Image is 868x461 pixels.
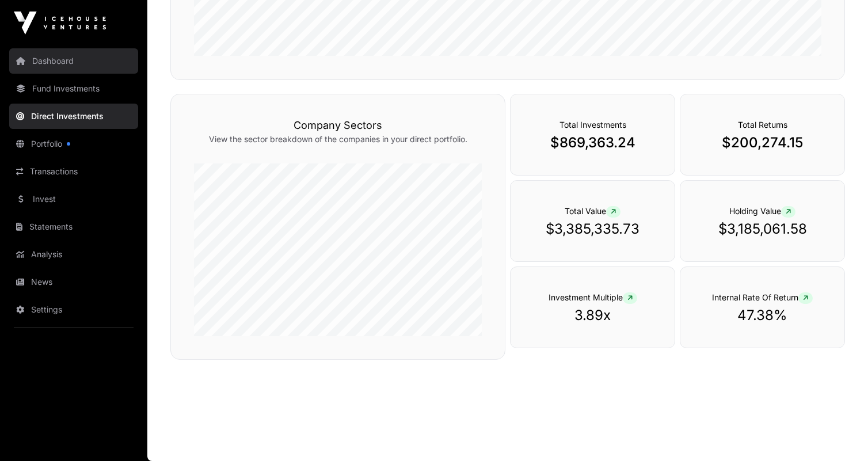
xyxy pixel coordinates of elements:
[810,406,868,461] iframe: Chat Widget
[549,292,637,302] span: Investment Multiple
[729,206,795,216] span: Holding Value
[9,76,138,101] a: Fund Investments
[703,306,821,325] p: 47.38%
[9,214,138,239] a: Statements
[9,242,138,267] a: Analysis
[559,120,626,129] span: Total Investments
[9,159,138,184] a: Transactions
[14,12,106,35] img: Icehouse Ventures Logo
[738,120,787,129] span: Total Returns
[712,292,813,302] span: Internal Rate Of Return
[565,206,620,216] span: Total Value
[534,306,652,325] p: 3.89x
[9,48,138,74] a: Dashboard
[534,220,652,238] p: $3,385,335.73
[9,186,138,212] a: Invest
[9,269,138,295] a: News
[703,134,821,152] p: $200,274.15
[194,117,482,134] h3: Company Sectors
[194,134,482,145] p: View the sector breakdown of the companies in your direct portfolio.
[534,134,652,152] p: $869,363.24
[9,131,138,157] a: Portfolio
[703,220,821,238] p: $3,185,061.58
[9,104,138,129] a: Direct Investments
[9,297,138,322] a: Settings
